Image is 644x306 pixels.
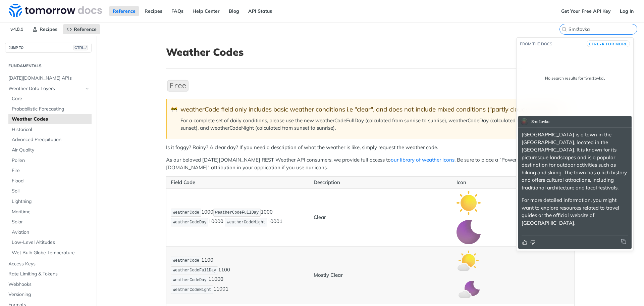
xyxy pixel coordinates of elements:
span: weatherCodeFullDay [173,268,216,273]
span: for more [606,42,628,46]
p: For more detailed information, you might want to explore resources related to travel guides or th... [522,196,628,227]
a: Recipes [29,24,61,34]
a: Get Your Free API Key [557,6,614,16]
span: Recipes [40,26,57,32]
a: Reference [63,24,100,34]
span: Pollen [12,157,90,164]
a: Advanced Precipitation [8,135,92,145]
a: FAQs [168,6,187,16]
a: Reference [109,6,139,16]
span: Solar [12,219,90,225]
button: Thumbs up [522,239,528,246]
a: Blog [225,6,243,16]
span: Flood [12,178,90,184]
a: Probabilistic Forecasting [8,104,92,114]
span: [DATE][DOMAIN_NAME] APIs [8,75,90,82]
a: Maritime [8,207,92,217]
a: Flood [8,176,92,186]
span: weatherCodeNight [173,288,211,292]
span: Access Keys [8,261,90,267]
a: Weather Codes [8,114,92,124]
strong: 1 [279,218,282,225]
a: Log In [616,6,637,16]
span: weatherCodeFullDay [215,210,259,215]
img: clear_night [457,220,481,244]
span: Air Quality [12,147,90,154]
img: mostly_clear_day [457,249,481,273]
span: Soil [12,188,90,194]
a: Rate Limiting & Tokens [5,269,92,279]
a: Pollen [8,156,92,166]
strong: Clear [314,214,326,220]
input: Search [569,26,637,32]
strong: 0 [220,218,223,225]
img: Tomorrow.io Weather API Docs [9,4,102,17]
a: Weather Data LayersHide subpages for Weather Data Layers [5,84,92,94]
span: Maritime [12,209,90,215]
p: 1000 1000 1000 1000 [171,208,305,227]
a: Soil [8,186,92,196]
p: Field Code [171,179,305,186]
span: Rate Limiting & Tokens [8,271,90,277]
button: CTRL-Kfor more [587,40,630,47]
a: Air Quality [8,145,92,155]
div: No search results for ‘ Smržovka ’. [545,76,605,81]
span: Expand image [457,199,481,206]
kbd: CTRL-K [589,41,604,47]
div: Smržovka [530,117,551,127]
a: Webhooks [5,279,92,290]
span: Probabilistic Forecasting [12,106,90,113]
strong: 1 [225,286,228,292]
span: Expand image [457,228,481,235]
span: weatherCodeDay [173,220,207,225]
span: 🚧 [171,105,177,113]
a: Access Keys [5,259,92,269]
p: [GEOGRAPHIC_DATA] is a town in the [GEOGRAPHIC_DATA], located in the [GEOGRAPHIC_DATA]. It is kno... [522,131,628,191]
span: v4.0.1 [7,24,27,34]
strong: 0 [220,276,223,282]
a: Wet Bulb Globe Temperature [8,248,92,258]
a: Low-Level Altitudes [8,237,92,248]
p: Description [314,179,447,186]
span: Reference [74,26,97,32]
span: Versioning [8,291,90,298]
span: Historical [12,126,90,133]
span: Fire [12,167,90,174]
a: Core [8,94,92,104]
button: Copy to clipboard [619,239,628,244]
a: Help Center [189,6,223,16]
span: weatherCodeDay [173,278,207,282]
a: Versioning [5,290,92,300]
span: Wet Bulb Globe Temperature [12,250,90,256]
div: weatherCode field only includes basic weather conditions i.e "clear", and does not include mixed ... [180,105,568,113]
a: Lightning [8,196,92,207]
a: Aviation [8,227,92,237]
button: Hide subpages for Weather Data Layers [85,86,90,91]
svg: Search [561,27,567,32]
span: Webhooks [8,281,90,288]
span: weatherCodeNight [227,220,265,225]
button: Thumbs down [530,239,536,246]
span: Aviation [12,229,90,236]
span: CTRL-/ [73,45,88,50]
a: our library of weather icons [391,157,454,163]
span: Core [12,95,90,102]
img: clear_day [457,191,481,215]
p: For a complete set of daily conditions, please use the new weatherCodeFullDay (calculated from su... [180,117,568,132]
span: Expand image [457,257,481,263]
a: Recipes [141,6,166,16]
h2: Fundamentals [5,63,92,69]
span: Low-Level Altitudes [12,239,90,246]
a: API Status [245,6,276,16]
p: Icon [457,179,570,186]
span: Weather Data Layers [8,85,83,92]
p: Is it foggy? Rainy? A clear day? If you need a description of what the weather is like, simply re... [166,144,575,151]
a: Solar [8,217,92,227]
h1: Weather Codes [166,46,575,58]
p: As our beloved [DATE][DOMAIN_NAME] REST Weather API consumers, we provide full access to . Be sur... [166,156,575,171]
span: Advanced Precipitation [12,136,90,143]
span: Weather Codes [12,116,90,123]
span: Lightning [12,198,90,205]
img: mostly_clear_night [457,278,481,302]
span: weatherCode [173,210,199,215]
